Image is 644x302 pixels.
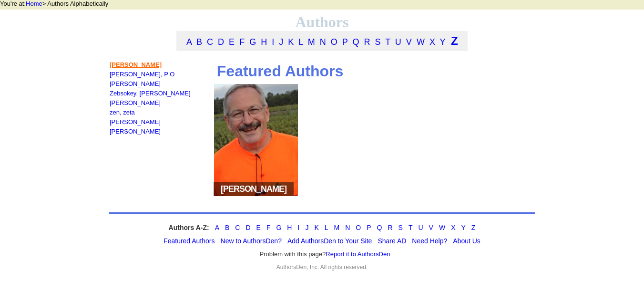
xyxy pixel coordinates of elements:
a: B [196,37,202,47]
a: N [320,37,326,47]
a: M [334,224,340,231]
a: R [388,224,392,231]
font: Problem with this page? [260,250,390,258]
a: V [429,224,433,231]
a: N [345,224,350,231]
a: X [451,224,455,231]
a: R [364,37,370,47]
a: W [417,37,425,47]
a: T [385,37,390,47]
a: [PERSON_NAME] [110,128,161,135]
a: Z [451,34,458,47]
img: shim.gif [110,106,112,109]
a: X [429,37,435,47]
a: U [395,37,401,47]
a: T [409,224,413,231]
b: Featured Authors [217,62,344,80]
a: G [249,37,256,47]
a: Need Help? [412,237,447,245]
a: K [288,37,294,47]
a: Add AuthorsDen to Your Site [287,237,372,245]
a: F [239,37,245,47]
a: V [406,37,412,47]
span: [PERSON_NAME] [214,182,294,196]
a: P [367,224,371,231]
a: I [272,37,274,47]
a: [PERSON_NAME] [110,80,161,87]
img: space [286,187,291,192]
a: O [356,224,361,231]
a: [PERSON_NAME], P O [110,71,174,78]
a: Report it to AuthorsDen [326,250,390,258]
a: [PERSON_NAME] [110,118,161,125]
a: About Us [453,237,480,245]
a: D [218,37,224,47]
img: shim.gif [110,68,112,71]
a: Zebsokey, [PERSON_NAME] [110,90,191,97]
a: S [399,224,403,231]
div: AuthorsDen, Inc. All rights reserved. [109,264,535,271]
a: New to AuthorsDen? [221,237,282,245]
a: K [314,224,318,231]
a: L [325,224,328,231]
a: F [266,224,271,231]
a: Q [377,224,382,231]
a: [PERSON_NAME] [110,99,161,106]
img: shim.gif [110,87,112,90]
a: Share AD [378,237,406,245]
a: C [235,224,240,231]
font: Authors [295,13,348,31]
a: J [305,224,308,231]
a: J [279,37,283,47]
img: shim.gif [110,116,112,118]
a: space[PERSON_NAME]space [211,192,301,199]
a: Featured Authors [164,237,215,245]
a: A [215,224,219,231]
a: U [418,224,423,231]
a: Y [461,224,466,231]
a: Q [352,37,359,47]
a: P [342,37,348,47]
a: S [375,37,380,47]
a: H [261,37,267,47]
a: E [229,37,235,47]
a: B [225,224,229,231]
a: E [256,224,261,231]
a: G [276,224,281,231]
a: C [207,37,213,47]
a: H [287,224,292,231]
a: [PERSON_NAME] [110,61,162,68]
a: O [331,37,337,47]
a: Z [471,224,476,231]
img: shim.gif [110,125,112,128]
a: D [245,224,250,231]
img: shim.gif [110,135,112,137]
a: Y [440,37,446,47]
img: space [216,187,221,192]
a: M [308,37,315,47]
img: shim.gif [110,97,112,99]
img: shim.gif [110,78,112,80]
a: L [298,37,303,47]
a: W [439,224,445,231]
a: A [186,37,192,47]
a: I [297,224,299,231]
a: zen, zeta [110,109,135,116]
strong: Authors A-Z: [169,224,209,231]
